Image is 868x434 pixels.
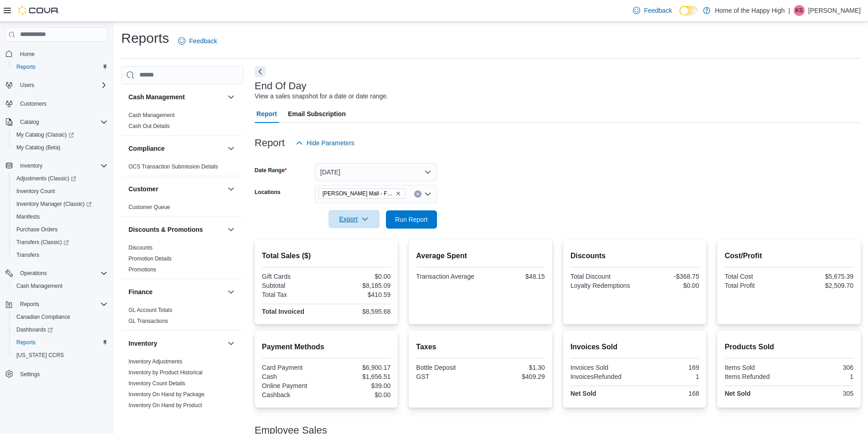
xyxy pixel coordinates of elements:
h2: Payment Methods [262,342,391,352]
span: Inventory Adjustments [128,358,182,365]
a: Home [16,49,38,60]
button: Reports [9,336,111,349]
span: Manifests [16,213,40,220]
nav: Complex example [5,44,108,404]
button: Home [2,47,111,61]
span: Inventory [16,160,108,171]
button: Inventory [16,160,46,171]
span: Reports [20,301,39,308]
div: Items Refunded [724,373,787,380]
h1: Reports [121,29,169,47]
h3: End Of Day [255,81,307,92]
a: Cash Management [13,281,66,291]
div: Cash Management [121,110,244,135]
div: Invoices Sold [570,364,633,371]
span: OCS Transaction Submission Details [128,163,218,170]
div: Bottle Deposit [416,364,478,371]
h3: Compliance [128,144,164,153]
span: My Catalog (Beta) [16,144,61,151]
span: Washington CCRS [13,350,108,361]
span: Customers [20,100,46,107]
a: Inventory Manager (Classic) [9,198,111,210]
button: Reports [9,61,111,73]
span: Inventory [20,162,42,169]
div: Discounts & Promotions [121,242,244,279]
button: Users [16,80,38,91]
span: Operations [16,268,108,279]
label: Locations [255,189,281,196]
div: Loyalty Redemptions [570,282,633,289]
button: Users [2,79,111,92]
span: Run Report [395,215,428,224]
div: InvoicesRefunded [570,373,633,380]
div: Online Payment [262,382,324,389]
div: Subtotal [262,282,324,289]
span: Transfers (Classic) [16,239,69,246]
a: Canadian Compliance [13,311,74,322]
span: Reports [13,337,108,348]
div: Total Discount [570,273,633,280]
div: $48.15 [483,273,545,280]
button: Reports [2,298,111,311]
h3: Discounts & Promotions [128,225,203,234]
div: $0.00 [328,273,390,280]
button: Customer [226,184,236,194]
span: Operations [20,270,47,277]
button: Run Report [386,210,437,229]
strong: Net Sold [724,390,750,397]
div: 168 [637,390,699,397]
button: Inventory [226,338,236,349]
a: My Catalog (Classic) [9,128,111,141]
div: 1 [791,373,853,380]
span: Promotions [128,266,156,273]
a: [US_STATE] CCRS [13,350,67,361]
span: Manifests [13,211,108,222]
div: Gift Cards [262,273,324,280]
span: Cash Management [16,282,62,290]
span: Users [20,82,34,89]
button: Hide Parameters [292,134,358,152]
span: Purchase Orders [13,224,108,235]
span: Export [334,210,374,228]
a: Dashboards [9,323,111,336]
a: GL Transactions [128,318,168,324]
span: Transfers [13,250,108,260]
button: Open list of options [424,190,431,198]
span: [PERSON_NAME] Mall - Fire & Flower [323,189,394,198]
button: Cash Management [226,92,236,102]
span: Customer Queue [128,204,170,211]
a: Customers [16,98,50,109]
button: Catalog [2,116,111,128]
a: Cash Management [128,112,175,118]
a: GL Account Totals [128,307,172,313]
span: Dashboards [16,326,53,333]
a: Promotions [128,266,156,273]
button: Inventory Count [9,185,111,198]
span: Reports [16,63,36,71]
span: Inventory by Product Historical [128,369,203,376]
a: Purchase Orders [13,224,62,235]
div: Compliance [121,161,244,176]
a: Discounts [128,245,153,251]
div: $39.00 [328,382,390,389]
h2: Total Sales ($) [262,250,391,261]
div: View a sales snapshot for a date or date range. [255,92,388,101]
button: Purchase Orders [9,223,111,236]
span: Purchase Orders [16,226,58,233]
a: Settings [16,369,43,380]
button: Transfers [9,249,111,261]
button: Discounts & Promotions [226,224,236,235]
div: Customer [121,202,244,216]
div: Finance [121,305,244,330]
div: Items Sold [724,364,787,371]
span: Settings [20,371,40,378]
span: Inventory On Hand by Product [128,402,202,409]
a: Transfers [13,250,43,260]
p: | [788,5,790,16]
div: $5,675.39 [791,273,853,280]
div: GST [416,373,478,380]
a: Inventory On Hand by Product [128,402,202,408]
span: Feedback [189,36,217,46]
h3: Customer [128,184,158,194]
a: Inventory Adjustments [128,358,182,365]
